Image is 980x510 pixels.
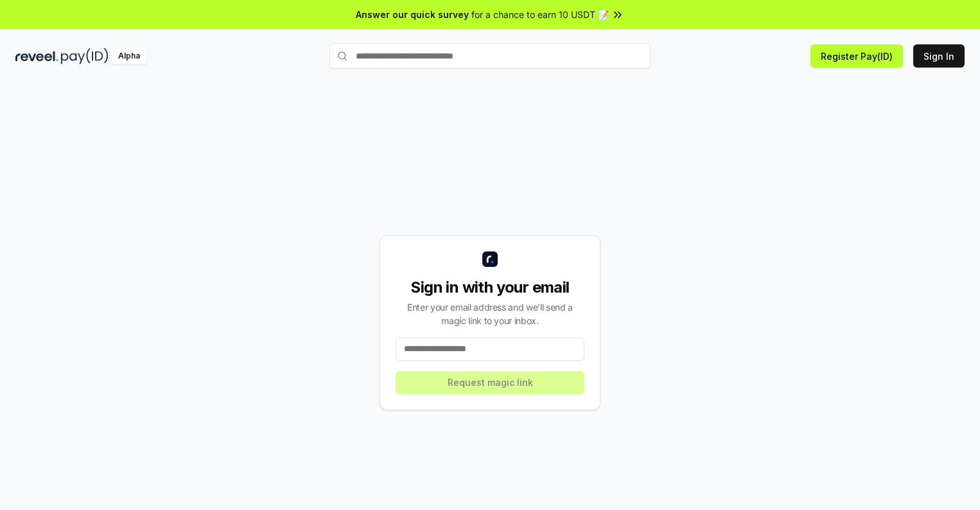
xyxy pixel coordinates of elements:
img: reveel_dark [15,48,58,64]
span: Answer our quick survey [356,8,469,21]
img: pay_id [61,48,109,64]
button: Sign In [913,44,965,68]
span: for a chance to earn 10 USDT 📝 [471,8,609,21]
button: Register Pay(ID) [810,44,903,68]
img: logo_small [482,251,498,267]
div: Enter your email address and we’ll send a magic link to your inbox. [396,300,584,327]
div: Alpha [111,48,147,64]
div: Sign in with your email [396,277,584,298]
